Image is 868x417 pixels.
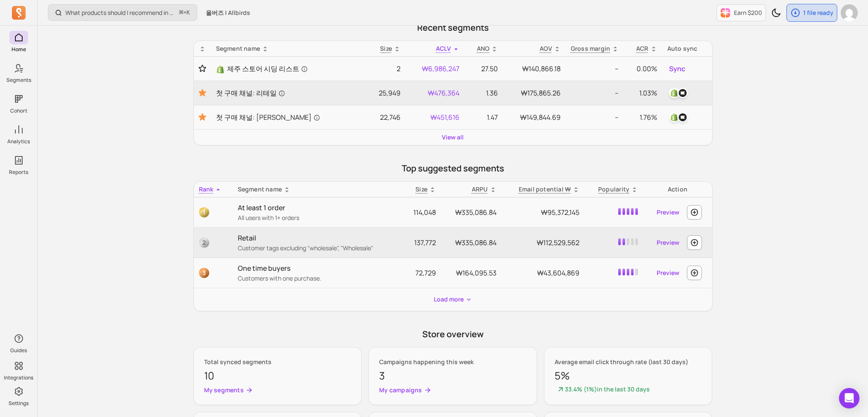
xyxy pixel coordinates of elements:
[477,44,490,52] span: ANO
[653,235,683,250] a: Preview
[470,112,498,122] p: 1.47
[216,88,361,98] a: 첫 구매 채널: 리테일
[508,64,560,74] p: ₩140,866.18
[669,88,679,98] img: shopify_customer_tag
[669,112,679,122] img: shopify_customer_tag
[9,169,28,176] p: Reports
[48,4,197,21] button: What products should I recommend in my email campaigns?⌘+K
[206,9,250,17] span: 올버즈 | Allbirds
[187,9,190,16] kbd: K
[555,358,702,366] p: Average email click through rate (last 30 days)
[519,185,571,194] p: Email potential ₩
[537,238,579,247] span: ₩112,529,562
[65,9,176,17] p: What products should I recommend in my email campaigns?
[204,386,351,394] a: My segments
[571,88,619,98] p: --
[436,44,451,52] span: ACLV
[216,44,361,53] div: Segment name
[12,46,26,53] p: Home
[201,5,255,20] button: 올버즈 | Allbirds
[193,162,713,174] p: Top suggested segments
[199,88,206,98] button: Toggle favorite
[238,214,398,222] p: All users with 1+ orders
[238,185,398,194] div: Segment name
[442,133,464,142] a: View all
[667,44,707,53] div: Auto sync
[571,44,611,53] p: Gross margin
[9,330,28,356] button: Guides
[216,112,320,122] span: 첫 구매 채널: [PERSON_NAME]
[411,64,459,74] p: ₩6,986,247
[430,292,476,307] button: Load more
[414,238,436,247] span: 137,772
[371,112,400,122] p: 22,746
[204,386,244,394] p: My segments
[508,88,560,98] p: ₩175,865.26
[470,88,498,98] p: 1.36
[10,347,27,354] p: Guides
[9,400,29,407] p: Settings
[786,4,837,22] button: 1 file ready
[455,238,497,247] span: ₩335,086.84
[380,44,392,52] span: Size
[199,185,213,193] span: Rank
[472,185,488,194] p: ARPU
[648,185,707,194] div: Action
[216,88,285,98] span: 첫 구매 채널: 리테일
[678,112,688,122] img: klaviyo
[199,112,206,122] button: Toggle favorite
[667,86,690,100] button: shopify_customer_tagklaviyo
[839,388,859,408] div: Open Intercom Messenger
[371,64,400,74] p: 2
[803,9,833,17] p: 1 file ready
[841,4,858,21] img: avatar
[371,88,400,98] p: 25,949
[541,208,579,217] span: ₩95,372,145
[204,368,351,383] p: 10
[598,185,629,194] p: Popularity
[238,244,398,252] p: Customer tags excluding "wholesale", "Wholesale"
[571,112,619,122] p: --
[415,185,427,193] span: Size
[629,64,657,74] p: 0.00%
[413,208,436,217] span: 114,048
[571,64,619,74] p: --
[6,77,31,84] p: Segments
[678,88,688,98] img: klaviyo
[540,44,552,53] p: AOV
[455,208,497,217] span: ₩335,086.84
[669,64,685,74] span: Sync
[508,112,560,122] p: ₩149,844.69
[537,268,579,278] span: ₩43,604,869
[199,268,209,278] span: 3
[216,64,361,74] a: Shopify제주 스토어 시딩 리스트
[470,64,498,74] p: 27.50
[768,4,785,21] button: Toggle dark mode
[653,265,683,281] a: Preview
[584,385,597,393] span: ( 1% )
[227,64,308,74] span: 제주 스토어 시딩 리스트
[199,207,209,217] span: 1
[216,65,225,74] img: Shopify
[238,274,398,283] p: Customers with one purchase.
[667,110,690,124] button: shopify_customer_tagklaviyo
[238,203,398,213] p: At least 1 order
[179,8,184,18] kbd: ⌘
[193,328,713,340] p: Store overview
[193,22,713,34] p: Recent segments
[10,107,27,114] p: Cohort
[238,263,398,273] p: One time buyers
[415,268,436,278] span: 72,729
[379,386,422,394] p: My campaigns
[411,88,459,98] p: ₩476,364
[636,44,649,53] p: ACR
[667,62,687,75] button: Sync
[456,268,497,278] span: ₩164,095.53
[565,385,584,393] span: 33.4%
[7,138,30,145] p: Analytics
[379,368,526,383] p: 3
[204,358,351,366] p: Total synced segments
[411,112,459,122] p: ₩451,616
[4,374,33,381] p: Integrations
[179,8,190,17] span: +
